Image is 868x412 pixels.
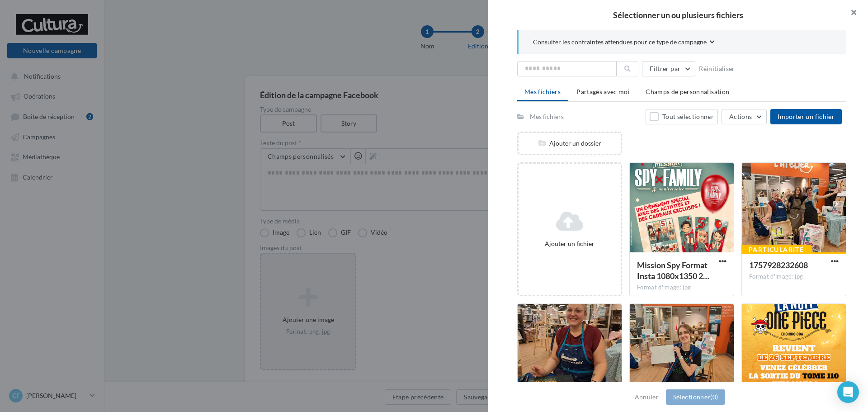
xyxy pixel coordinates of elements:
[530,112,564,121] div: Mes fichiers
[533,37,715,48] button: Consulter les contraintes attendues pour ce type de campagne
[637,284,726,292] div: Format d'image: jpg
[522,239,617,248] div: Ajouter un fichier
[646,88,729,95] span: Champs de personnalisation
[770,109,842,124] button: Importer un fichier
[519,139,621,148] div: Ajouter un dossier
[642,61,695,76] button: Filtrer par
[695,63,739,74] button: Réinitialiser
[749,260,808,270] span: 1757928232608
[637,260,709,281] span: Mission Spy Format Insta 1080x1350 2x Type B v2 (1)
[576,88,630,95] span: Partagés avec moi
[778,113,835,120] span: Importer un fichier
[646,109,718,124] button: Tout sélectionner
[729,113,752,120] span: Actions
[741,245,811,255] div: Particularité
[749,273,839,281] div: Format d'image: jpg
[533,38,707,47] span: Consulter les contraintes attendues pour ce type de campagne
[837,381,859,403] div: Open Intercom Messenger
[666,389,725,405] button: Sélectionner(0)
[503,11,854,19] h2: Sélectionner un ou plusieurs fichiers
[524,88,561,95] span: Mes fichiers
[722,109,767,124] button: Actions
[631,392,662,403] button: Annuler
[710,393,718,401] span: (0)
